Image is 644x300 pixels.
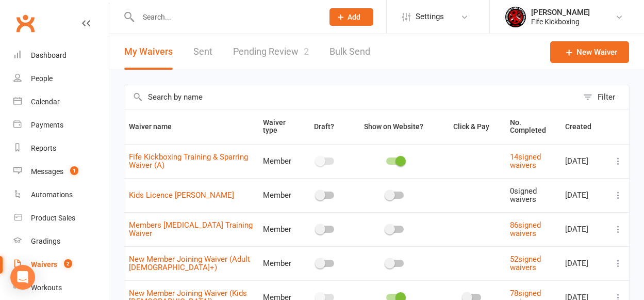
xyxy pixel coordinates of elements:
div: Filter [598,91,615,103]
a: Product Sales [13,207,109,230]
div: Fife Kickboxing [531,17,590,26]
button: Add [329,8,373,26]
span: 2 [64,259,72,268]
button: Click & Pay [444,120,501,133]
div: Workouts [31,283,62,292]
a: Messages 1 [13,160,109,183]
div: [PERSON_NAME] [531,8,590,17]
a: Payments [13,114,109,137]
button: Draft? [305,120,345,133]
a: Sent [193,34,212,70]
button: My Waivers [124,34,173,70]
span: 2 [304,46,309,57]
div: Dashboard [31,51,67,59]
button: Waiver name [129,120,183,133]
a: New Waiver [550,41,629,63]
a: New Member Joining Waiver (Adult [DEMOGRAPHIC_DATA]+) [129,255,250,273]
td: [DATE] [560,246,607,280]
div: Messages [31,167,63,176]
div: Gradings [31,237,60,245]
button: Created [565,120,603,133]
div: Calendar [31,98,60,106]
div: Waivers [31,260,57,269]
th: Waiver type [258,109,300,144]
span: Click & Pay [453,122,489,131]
a: Bulk Send [329,34,370,70]
a: 86signed waivers [510,220,541,239]
a: Fife Kickboxing Training & Sparring Waiver (A) [129,152,248,170]
span: 0 signed waivers [510,186,537,204]
a: Members [MEDICAL_DATA] Training Waiver [129,220,253,239]
a: 14signed waivers [510,152,541,170]
span: Created [565,122,603,131]
td: [DATE] [560,178,607,212]
td: Member [258,246,300,280]
button: Filter [578,85,629,109]
input: Search... [135,10,316,24]
a: Clubworx [12,10,38,36]
th: No. Completed [505,109,560,144]
button: Show on Website? [355,120,435,133]
a: Gradings [13,230,109,253]
span: Show on Website? [364,122,423,131]
span: Waiver name [129,122,183,131]
span: Add [348,13,360,21]
a: Pending Review2 [233,34,309,70]
img: thumb_image1552605535.png [505,7,526,27]
a: Automations [13,183,109,207]
a: People [13,67,109,90]
a: Calendar [13,90,109,114]
a: Reports [13,137,109,160]
a: Dashboard [13,44,109,67]
a: 52signed waivers [510,255,541,273]
td: [DATE] [560,212,607,246]
div: Automations [31,191,73,199]
td: Member [258,144,300,178]
div: Reports [31,144,56,152]
div: People [31,74,53,83]
td: [DATE] [560,144,607,178]
input: Search by name [124,85,578,109]
td: Member [258,212,300,246]
div: Product Sales [31,214,75,222]
span: Draft? [314,122,334,131]
a: Kids Licence [PERSON_NAME] [129,191,234,200]
span: Settings [416,5,444,28]
a: Workouts [13,276,109,299]
td: Member [258,178,300,212]
a: Waivers 2 [13,253,109,276]
span: 1 [70,166,78,175]
div: Payments [31,121,63,129]
div: Open Intercom Messenger [10,265,35,290]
